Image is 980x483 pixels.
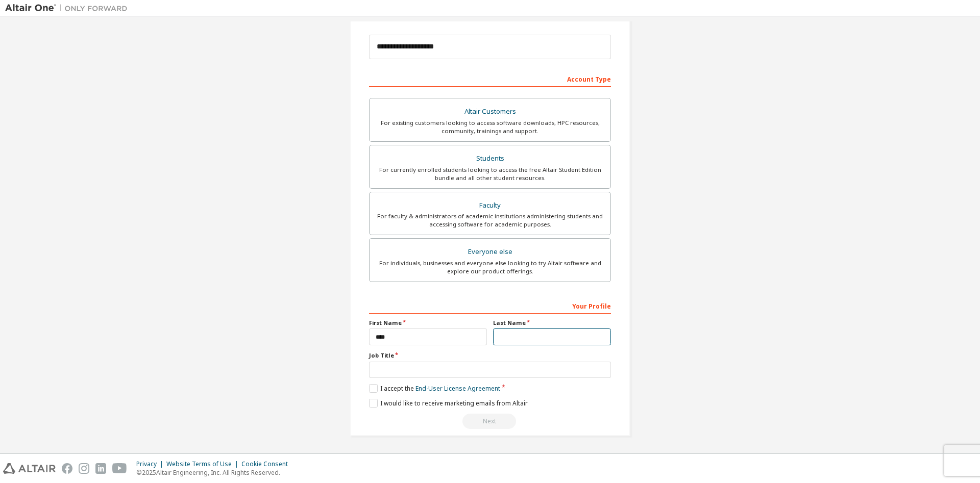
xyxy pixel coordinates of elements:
[376,245,604,259] div: Everyone else
[79,463,89,474] img: instagram.svg
[369,319,487,327] label: First Name
[369,399,528,408] label: I would like to receive marketing emails from Altair
[62,463,72,474] img: facebook.svg
[369,70,611,87] div: Account Type
[369,414,611,429] div: Read and acccept EULA to continue
[136,460,166,468] div: Privacy
[136,468,294,477] p: © 2025 Altair Engineering, Inc. All Rights Reserved.
[369,297,611,314] div: Your Profile
[376,259,604,275] div: For individuals, businesses and everyone else looking to try Altair software and explore our prod...
[369,384,500,393] label: I accept the
[95,463,106,474] img: linkedin.svg
[376,105,604,119] div: Altair Customers
[376,198,604,213] div: Faculty
[493,319,611,327] label: Last Name
[3,463,56,474] img: altair_logo.svg
[376,166,604,182] div: For currently enrolled students looking to access the free Altair Student Edition bundle and all ...
[376,151,604,166] div: Students
[5,3,133,13] img: Altair One
[376,119,604,135] div: For existing customers looking to access software downloads, HPC resources, community, trainings ...
[112,463,127,474] img: youtube.svg
[415,384,500,393] a: End-User License Agreement
[166,460,241,468] div: Website Terms of Use
[376,212,604,228] div: For faculty & administrators of academic institutions administering students and accessing softwa...
[241,460,294,468] div: Cookie Consent
[369,351,611,360] label: Job Title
